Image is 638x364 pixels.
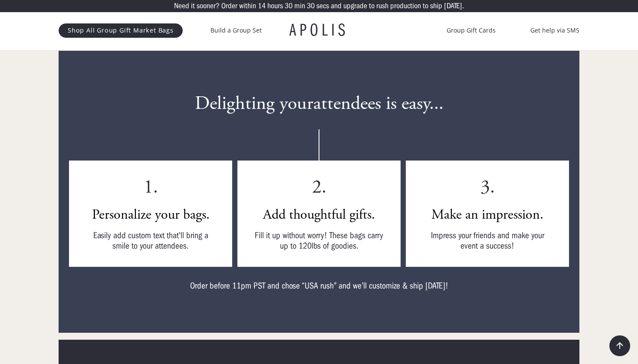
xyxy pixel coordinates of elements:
[431,206,543,223] h4: Make an impression.
[210,25,262,36] a: Build a Group Set
[92,206,210,223] h4: Personalize your bags.
[85,230,217,251] div: Easily add custom text that'll bring a smile to your attendees.
[530,25,579,36] a: Get help via SMS
[258,2,266,10] p: 14
[289,22,349,39] a: APOLIS
[294,2,305,10] p: min
[316,2,329,10] p: secs
[313,92,444,116] span: attendees is easy...
[253,230,385,251] div: Fill it up without worry! These bags carry up to 120lbs of goodies.
[174,2,256,10] p: Need it sooner? Order within
[447,25,496,36] a: Group Gift Cards
[59,23,183,37] a: Shop All Group Gift Market Bags
[267,2,283,10] p: hours
[190,281,448,291] div: Order before 11pm PST and chose “USA rush” and we’ll customize & ship [DATE]!
[307,2,315,10] p: 30
[421,230,553,251] div: Impress your friends and make your event a success!
[480,176,495,199] h3: 3.
[312,176,326,199] h3: 2.
[69,92,569,115] h3: Delighting your
[331,2,464,10] p: and upgrade to rush production to ship [DATE].
[263,206,375,223] h4: Add thoughtful gifts.
[285,2,293,10] p: 30
[144,176,158,199] h3: 1.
